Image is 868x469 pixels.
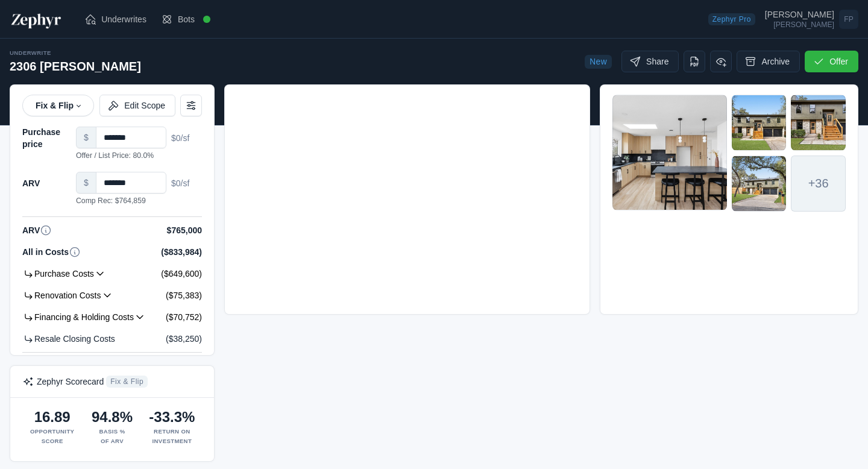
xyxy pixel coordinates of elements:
[22,285,202,306] a: Renovation Costs ($75,383)
[22,126,76,153] h4: Purchase price
[166,289,202,301] h4: ($75,383)
[178,13,195,25] span: Bots
[22,306,202,328] a: Financing & Holding Costs ($70,752)
[839,10,858,29] span: FP
[76,196,171,207] div: Comp Rec: $764,859
[621,51,679,72] button: Share
[10,48,141,58] div: Underwrite
[765,21,834,28] div: [PERSON_NAME]
[22,95,94,116] a: Fix & Flip
[92,408,133,427] h2: 94.8%
[22,268,106,280] h4: Purchase Costs
[149,408,195,427] h2: -33.3%
[167,224,202,236] h4: $765,000
[22,177,40,192] h4: ARV
[171,132,202,144] p: $0/sf
[805,51,858,72] button: Offer
[166,311,202,323] h4: ($70,752)
[77,7,154,31] a: Underwrites
[166,333,202,345] h4: ($38,250)
[22,333,115,345] h4: Resale Closing Costs
[34,408,71,427] h2: 16.89
[99,427,125,446] div: Basis % of ARV
[791,201,846,210] a: +36
[76,127,96,148] span: $
[40,224,52,236] svg: ARV
[22,289,113,301] h4: Renovation Costs
[76,151,171,162] div: Offer / List Price: 80.0%
[585,55,612,69] span: New
[106,376,148,388] span: Fix & Flip
[161,268,202,280] h4: ($649,600)
[147,427,197,446] div: Return on Investment
[22,224,52,236] h4: ARV
[708,13,755,25] span: Zephyr Pro
[791,156,846,212] span: +36
[765,7,858,31] a: Open user menu
[101,13,146,25] span: Underwrites
[765,10,834,19] div: [PERSON_NAME]
[22,246,81,258] h4: All in Costs
[171,177,202,189] p: $0/sf
[10,58,141,75] h2: 2306 [PERSON_NAME]
[737,51,800,72] button: Archive
[22,376,148,388] h4: Zephyr Scorecard
[22,311,146,323] h4: Financing & Holding Costs
[161,246,202,258] h4: ($833,984)
[76,172,96,194] span: $
[154,2,226,36] a: Bots
[99,95,175,116] button: Edit Scope
[27,427,77,446] div: Opportunity Score
[69,246,81,258] svg: ARV
[10,10,63,29] img: Zephyr Logo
